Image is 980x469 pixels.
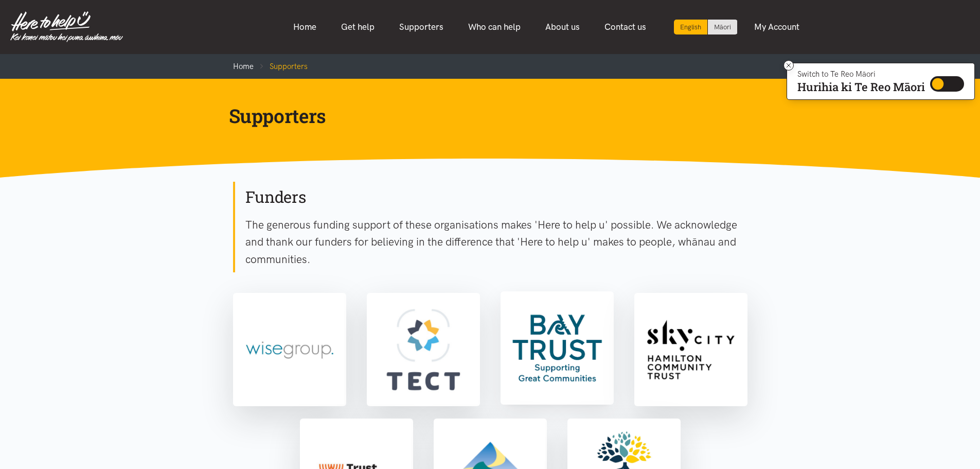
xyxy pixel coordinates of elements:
a: Supporters [387,16,456,38]
a: My Account [742,16,812,38]
img: Home [10,11,123,42]
p: Switch to Te Reo Māori [797,71,925,77]
img: Bay Trust [503,293,612,403]
div: Current language [674,20,708,34]
a: Get help [329,16,387,38]
a: Home [281,16,329,38]
div: Language toggle [674,20,738,34]
img: TECT [369,295,478,404]
img: Sky City Community Trust [636,295,745,404]
a: Who can help [456,16,533,38]
h1: Supporters [229,103,735,128]
p: The generous funding support of these organisations makes 'Here to help u' possible. We acknowled... [245,216,747,268]
a: Bay Trust [501,293,614,406]
a: Wise Group [233,293,346,406]
h2: Funders [245,186,747,208]
li: Supporters [254,60,308,73]
a: Switch to Te Reo Māori [708,20,737,34]
a: TECT [367,293,480,406]
a: Contact us [592,16,658,38]
p: Hurihia ki Te Reo Māori [797,82,925,92]
a: About us [533,16,592,38]
a: Home [233,62,254,71]
img: Wise Group [235,295,344,404]
a: Sky City Community Trust [634,293,747,406]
